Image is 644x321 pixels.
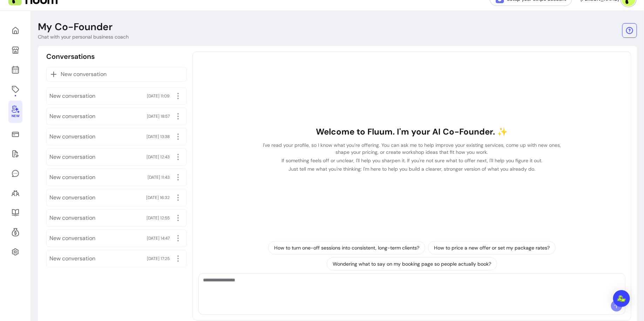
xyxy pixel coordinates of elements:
[49,112,95,121] span: New conversation
[8,126,22,143] a: Sales
[8,42,22,59] a: My Page
[12,114,19,118] span: New
[147,114,170,119] span: [DATE] 18:57
[259,126,565,137] h1: Welcome to Fluum. I'm your AI Co-Founder. ✨
[61,70,107,78] span: New conversation
[8,165,22,182] a: My Messages
[147,256,170,261] span: [DATE] 17:25
[147,93,170,99] span: [DATE] 11:09
[259,165,565,172] p: Just tell me what you're thinking: I'm here to help you build a clearer, stronger version of what...
[8,61,22,78] a: Calendar
[147,235,170,241] span: [DATE] 14:47
[333,260,491,267] p: Wondering what to say on my booking page so people actually book?
[38,21,113,33] p: My Co-Founder
[49,234,95,243] span: New conversation
[147,215,170,221] span: [DATE] 12:55
[8,244,22,260] a: Settings
[49,193,95,202] span: New conversation
[8,204,22,221] a: Resources
[49,214,95,222] span: New conversation
[203,276,621,298] textarea: Ask me anything...
[147,134,170,139] span: [DATE] 13:38
[147,154,170,160] span: [DATE] 12:43
[49,153,95,161] span: New conversation
[49,173,95,182] span: New conversation
[8,22,22,39] a: Home
[8,224,22,241] a: Refer & Earn
[274,244,419,251] p: How to turn one-off sessions into consistent, long-term clients?
[8,101,22,123] a: New
[38,33,129,40] p: Chat with your personal business coach
[49,254,95,263] span: New conversation
[8,185,22,202] a: Clients
[148,175,170,180] span: [DATE] 11:43
[259,142,565,156] p: I've read your profile, so I know what you’re offering. You can ask me to help improve your exist...
[613,290,630,307] div: Open Intercom Messenger
[146,195,170,200] span: [DATE] 16:32
[49,92,95,100] span: New conversation
[49,132,95,141] span: New conversation
[8,81,22,98] a: Offerings
[8,145,22,162] a: Waivers
[46,52,95,61] p: Conversations
[434,244,550,251] p: How to price a new offer or set my package rates?
[259,157,565,164] p: If something feels off or unclear, I'll help you sharpen it. If you're not sure what to offer nex...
